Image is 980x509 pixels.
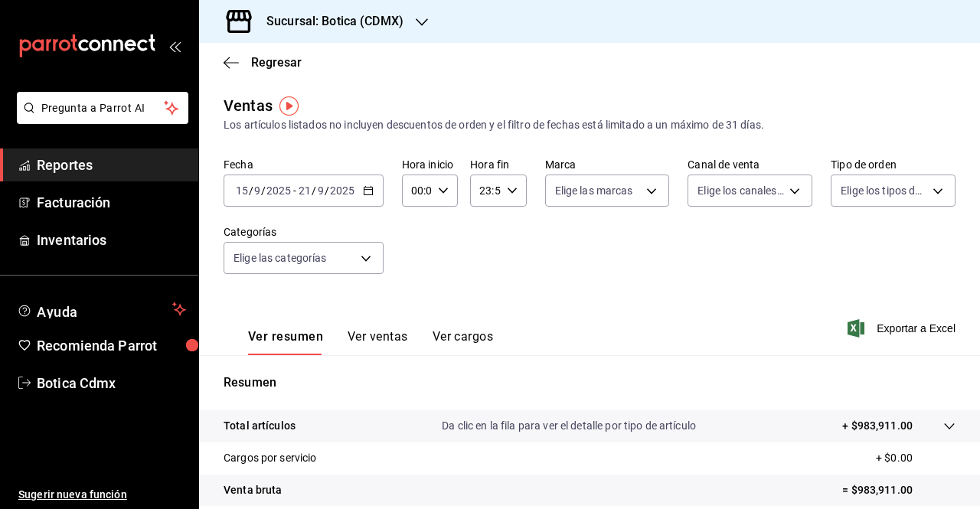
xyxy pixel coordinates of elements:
[433,329,494,355] button: Ver cargos
[253,184,261,197] input: --
[234,250,327,266] span: Elige las categorías
[555,183,633,198] span: Elige las marcas
[254,12,403,31] h3: Sucursal: Botica (CDMX)
[168,40,181,52] button: open_drawer_menu
[697,183,784,198] span: Elige los canales de venta
[293,184,296,197] span: -
[312,184,316,197] span: /
[17,92,188,124] button: Pregunta a Parrot AI
[11,111,188,127] a: Pregunta a Parrot AI
[224,227,384,237] label: Categorías
[37,155,186,175] span: Reportes
[851,319,955,338] button: Exportar a Excel
[842,482,955,498] p: = $983,911.00
[37,230,186,250] span: Inventarios
[266,184,292,197] input: ----
[248,329,323,355] button: Ver resumen
[224,374,955,392] p: Resumen
[224,159,384,170] label: Fecha
[688,159,812,170] label: Canal de venta
[248,329,493,355] div: navigation tabs
[249,184,253,197] span: /
[251,55,302,70] span: Regresar
[442,418,696,434] p: Da clic en la fila para ver el detalle por tipo de artículo
[37,373,186,393] span: Botica Cdmx
[224,450,317,466] p: Cargos por servicio
[37,335,186,356] span: Recomienda Parrot
[545,159,670,170] label: Marca
[876,450,955,466] p: + $0.00
[224,55,302,70] button: Regresar
[402,159,458,170] label: Hora inicio
[842,418,913,434] p: + $983,911.00
[325,184,329,197] span: /
[224,482,282,498] p: Venta bruta
[841,183,927,198] span: Elige los tipos de orden
[37,300,166,318] span: Ayuda
[261,184,266,197] span: /
[470,159,526,170] label: Hora fin
[41,100,165,116] span: Pregunta a Parrot AI
[18,487,186,503] span: Sugerir nueva función
[235,184,249,197] input: --
[224,117,955,133] div: Los artículos listados no incluyen descuentos de orden y el filtro de fechas está limitado a un m...
[224,418,296,434] p: Total artículos
[831,159,955,170] label: Tipo de orden
[348,329,408,355] button: Ver ventas
[317,184,325,197] input: --
[298,184,312,197] input: --
[329,184,355,197] input: ----
[224,94,273,117] div: Ventas
[279,96,299,116] img: Tooltip marker
[37,192,186,213] span: Facturación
